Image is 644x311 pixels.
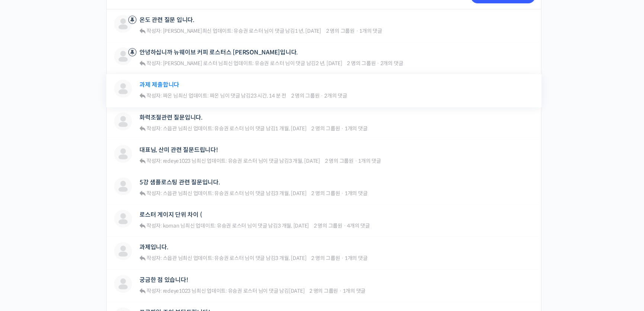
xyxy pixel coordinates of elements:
[2,236,49,255] a: 홈
[146,92,178,99] span: 작성자: 짜온 님
[341,125,344,132] span: ·
[251,92,286,99] a: 23 시간, 14 분 전
[341,255,344,261] span: ·
[214,255,244,261] span: 유승권 로스터
[339,288,342,294] span: ·
[146,190,368,197] div: 최신 업데이트:
[146,255,368,261] div: 최신 업데이트:
[354,158,357,164] span: ·
[217,222,246,229] span: 유승권 로스터
[146,158,196,164] span: 작성자: redeye1023 님
[146,28,202,34] span: 작성자: [PERSON_NAME]
[358,158,381,164] span: 1개의 댓글
[115,247,124,253] span: 설정
[345,125,368,132] span: 1개의 댓글
[289,288,305,294] a: [DATE]
[227,158,320,164] span: 님이 댓글 남김
[139,276,188,283] a: 궁금한 점 있습니다!
[342,288,366,294] span: 1개의 댓글
[146,28,382,34] div: 최신 업데이트:
[227,288,305,294] span: 님이 댓글 남김
[216,222,309,229] span: 님이 댓글 남김
[345,190,368,197] span: 1개의 댓글
[345,255,368,261] span: 1개의 댓글
[254,60,342,67] span: 님이 댓글 남김
[146,288,196,294] span: 작성자: redeye1023 님
[214,190,244,197] span: 유승권 로스터
[96,236,143,255] a: 설정
[316,60,342,67] a: 2 년, [DATE]
[146,190,183,197] span: 작성자: 스읍관 님
[139,179,220,186] a: 5강 샘플로스팅 관련 질문입니다.
[359,28,382,34] span: 1개의 댓글
[228,288,257,294] span: 유승권 로스터
[146,158,381,164] div: 최신 업데이트:
[254,60,284,67] a: 유승권 로스터
[311,190,340,197] span: 2 명의 그룹원
[380,60,403,67] span: 2개의 댓글
[291,92,320,99] span: 2 명의 그룹원
[49,236,96,255] a: 대화
[227,288,257,294] a: 유승권 로스터
[228,158,257,164] span: 유승권 로스터
[295,28,321,34] a: 1 년, [DATE]
[347,60,376,67] span: 2 명의 그룹원
[324,92,347,99] span: 2개의 댓글
[139,211,202,218] a: 로스터 게이지 단위 차이 (
[275,190,306,197] a: 3 개월, [DATE]
[214,125,244,132] span: 유승권 로스터
[289,158,320,164] a: 3 개월, [DATE]
[344,222,346,229] span: ·
[255,60,284,67] span: 유승권 로스터
[146,60,223,67] span: 작성자: [PERSON_NAME] 로스터 님
[23,247,28,253] span: 홈
[275,255,306,261] a: 3 개월, [DATE]
[325,158,354,164] span: 2 명의 그룹원
[309,288,338,294] span: 2 명의 그룹원
[356,28,358,34] span: ·
[341,190,344,197] span: ·
[314,222,342,229] span: 2 명의 그룹원
[213,255,244,261] a: 유승권 로스터
[209,92,219,99] span: 짜온
[146,288,366,294] div: 최신 업데이트:
[377,60,379,67] span: ·
[278,222,309,229] a: 3 개월, [DATE]
[209,92,219,99] a: 짜온
[347,222,370,229] span: 4개의 댓글
[233,28,321,34] span: 님이 댓글 남김
[311,125,340,132] span: 2 명의 그룹원
[139,146,218,153] a: 대표님, 산미 관련 질문드립니다!
[234,28,263,34] span: 유승권 로스터
[139,114,203,121] a: 화력조절관련 질문입니다.
[213,125,306,132] span: 님이 댓글 남김
[213,125,244,132] a: 유승권 로스터
[139,244,168,251] a: 과제입니다.
[233,28,263,34] a: 유승권 로스터
[146,255,183,261] span: 작성자: 스읍관 님
[68,248,77,254] span: 대화
[146,125,368,132] div: 최신 업데이트:
[227,158,257,164] a: 유승권 로스터
[146,222,370,229] div: 최신 업데이트:
[321,92,323,99] span: ·
[146,222,185,229] span: 작성자: koman 님
[209,92,286,99] span: 님이 댓글 남김
[213,255,306,261] span: 님이 댓글 남김
[146,60,403,67] div: 최신 업데이트:
[275,125,306,132] a: 1 개월, [DATE]
[216,222,246,229] a: 유승권 로스터
[311,255,340,261] span: 2 명의 그룹원
[139,81,179,88] a: 과제 제출합니다
[326,28,355,34] span: 2 명의 그룹원
[139,49,298,56] a: 안녕하십니까 뉴웨이브 커피 로스터스 [PERSON_NAME]입니다.
[213,190,244,197] a: 유승권 로스터
[146,125,183,132] span: 작성자: 스읍관 님
[146,92,347,99] div: 최신 업데이트:
[213,190,306,197] span: 님이 댓글 남김
[139,16,194,23] a: 온도 관련 질문 입니다.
